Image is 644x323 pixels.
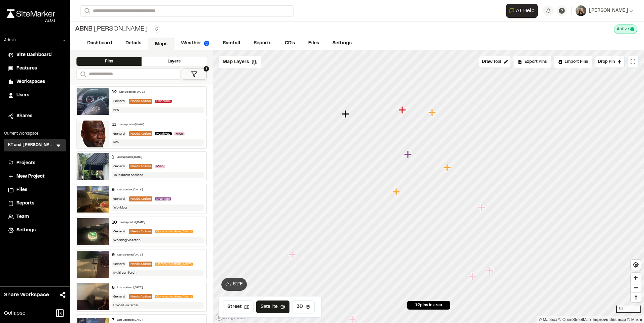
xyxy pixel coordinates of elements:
span: [PERSON_NAME] [589,7,628,14]
div: Last updated [DATE] [117,286,143,290]
div: Last updated [DATE] [117,253,143,257]
span: Features [16,65,37,72]
p: Current Workspace [4,131,66,137]
a: Maps [148,38,174,50]
canvas: Map [213,50,644,323]
a: Settings [8,227,62,234]
span: Roadway [155,132,172,135]
a: Site Dashboard [8,51,62,59]
span: Collapse [4,309,25,317]
div: Oh geez...please don't... [7,18,55,24]
img: User [576,5,586,16]
div: Needs Action [129,164,152,169]
div: Map marker [478,203,486,212]
span: 1 [204,66,209,72]
span: Reset bearing to north [631,293,641,302]
span: AI Help [516,7,535,15]
a: Settings [326,37,358,50]
a: Mapbox [539,317,557,322]
a: Team [8,213,62,221]
div: This project is active and counting against your active project count. [614,25,637,34]
div: Needs Action [129,99,152,104]
p: Admin [4,37,16,43]
button: Street [223,301,254,313]
div: Last updated [DATE] [120,221,145,225]
span: Shares [16,112,32,120]
button: 61°F [221,278,247,291]
a: New Project [8,173,62,180]
div: Map marker [392,188,401,196]
button: 1 [182,68,207,80]
span: Settings [16,227,36,234]
div: 1 [112,154,114,160]
div: Last updated [DATE] [117,318,143,322]
a: Rainfall [216,37,247,50]
div: Import Pins into your project [554,56,592,68]
span: Draw Tool [482,59,501,65]
button: Zoom in [631,273,641,283]
a: Weather [174,37,216,50]
img: file [77,186,109,213]
div: Map marker [398,106,407,114]
button: Satellite [256,301,289,313]
div: 12 [112,89,117,95]
span: Export Pins [525,59,547,65]
div: General [112,196,126,201]
a: Dashboard [80,37,119,50]
button: Find my location [631,260,641,270]
div: General [112,131,126,136]
span: Workspaces [16,78,45,86]
span: Import Pins [565,59,588,65]
div: N/A [112,107,204,113]
a: Details [119,37,148,50]
a: Shares [8,112,62,120]
div: 5 ft [616,306,641,313]
div: Map marker [443,164,452,172]
div: General [112,294,126,299]
a: Mapbox logo [215,313,245,321]
div: Last updated [DATE] [119,90,145,94]
div: Pins [76,57,142,66]
div: Needs Action [129,131,152,136]
div: Map marker [404,150,413,159]
a: Map feedback [593,317,626,322]
div: Needs Action [129,229,152,234]
a: Maxar [627,317,642,322]
div: Needs Action [129,262,152,267]
h3: KT and [PERSON_NAME] [8,142,55,149]
div: No pins available to export [514,56,551,68]
span: New Project [16,173,45,180]
div: 9 [112,252,115,258]
span: This project is active and counting against your active project count. [630,27,634,31]
div: Map marker [428,108,437,117]
div: Last updated [DATE] [117,188,143,192]
span: Active [617,26,629,32]
div: Open AI Assistant [506,4,540,18]
div: Upload via fetch [112,302,204,309]
div: General [112,164,126,169]
button: Drop Pin [595,56,625,68]
div: Map marker [342,110,351,119]
button: Search [80,5,93,16]
div: Map marker [469,272,477,281]
div: General [112,99,126,104]
button: Edit Tags [153,26,160,33]
button: [PERSON_NAME] [576,5,633,16]
div: General [112,229,126,234]
span: Site Dashboard [16,51,52,59]
button: Draw Tool [479,56,511,68]
a: Files [8,186,62,194]
div: 10 [112,220,117,226]
div: Map marker [288,250,297,259]
span: Drainage [155,197,171,200]
button: Search [76,68,89,80]
span: Map Layers [223,58,249,66]
div: Last updated [DATE] [119,123,144,127]
span: Misc [174,132,184,135]
div: 11 [112,122,116,128]
button: 3D [292,301,315,313]
span: Projects [16,159,35,167]
div: 8 [112,285,115,291]
div: Take down scallops [112,172,204,178]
